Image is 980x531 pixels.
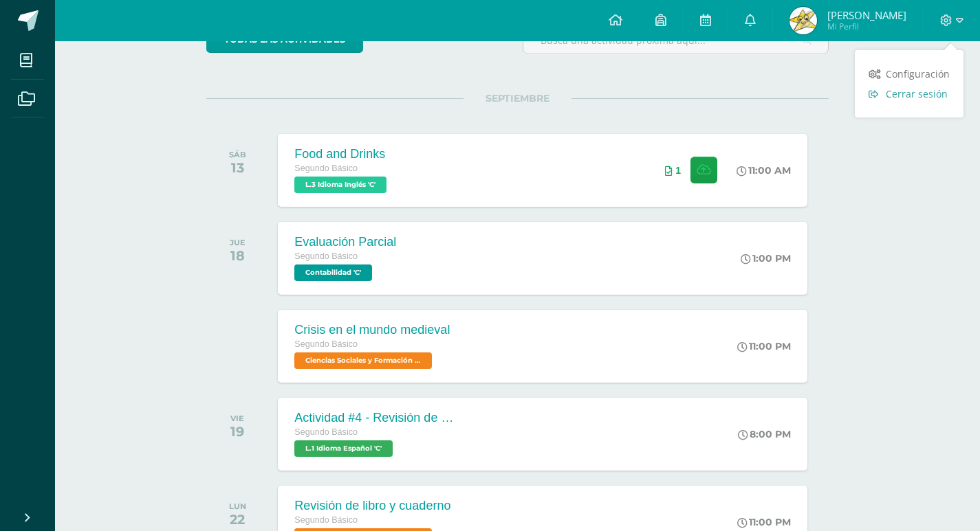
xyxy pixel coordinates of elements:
[294,235,396,249] div: Evaluación Parcial
[855,64,963,84] a: Configuración
[229,159,246,176] div: 13
[665,165,681,176] div: Archivos entregados
[737,516,791,528] div: 11:00 PM
[675,165,681,176] span: 1
[294,264,372,281] span: Contabilidad 'C'
[886,67,950,80] span: Configuración
[737,340,791,352] div: 11:00 PM
[294,515,358,525] span: Segundo Básico
[294,352,432,369] span: Ciencias Sociales y Formación Ciudadana 'C'
[790,7,817,34] img: 8dc4217d25edd1b77de4772aafab4d68.png
[886,87,948,100] span: Cerrar sesión
[294,251,358,261] span: Segundo Básico
[464,92,571,104] span: SEPTIEMBRE
[294,339,358,349] span: Segundo Básico
[294,323,450,337] div: Crisis en el mundo medieval
[737,164,791,177] div: 11:00 AM
[738,428,791,440] div: 8:00 PM
[294,411,459,425] div: Actividad #4 - Revisión de Libro
[827,8,906,22] span: [PERSON_NAME]
[230,423,244,440] div: 19
[229,501,246,511] div: LUN
[294,440,393,457] span: L.1 Idioma Español 'C'
[294,147,390,161] div: Food and Drinks
[229,511,246,528] div: 22
[294,163,358,173] span: Segundo Básico
[294,177,386,193] span: L.3 Idioma Inglés 'C'
[230,238,246,247] div: JUE
[230,414,244,423] div: VIE
[741,252,791,264] div: 1:00 PM
[294,427,358,437] span: Segundo Básico
[230,247,246,264] div: 18
[855,84,963,104] a: Cerrar sesión
[827,21,906,32] span: Mi Perfil
[229,150,246,159] div: SÁB
[294,499,450,513] div: Revisión de libro y cuaderno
